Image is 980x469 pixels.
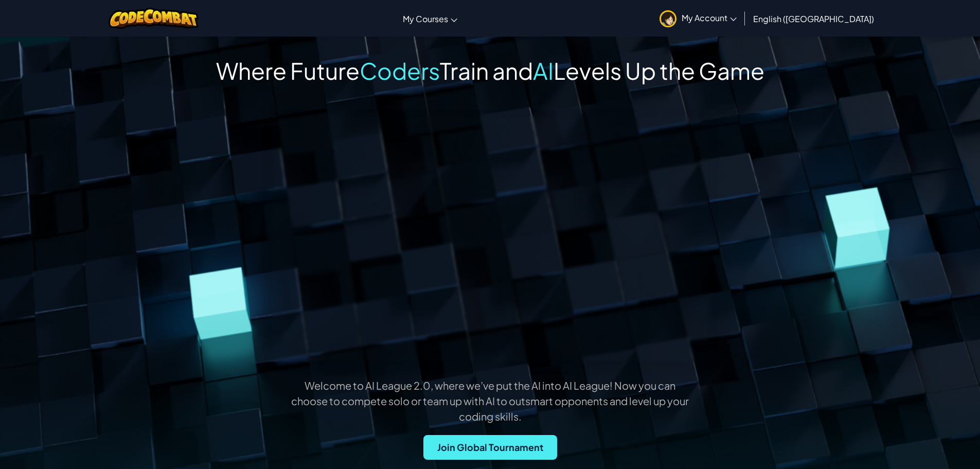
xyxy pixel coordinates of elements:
span: Where Future [216,56,360,85]
span: My Courses [403,13,448,24]
span: AI [533,56,554,85]
span: My Account [682,12,737,23]
p: Welcome to AI League 2.0, where we’ve put the AI into AI League! Now you can [121,378,860,393]
span: Coders [360,56,440,85]
p: choose to compete solo or team up with AI to outsmart opponents and level up your [121,394,860,408]
span: English ([GEOGRAPHIC_DATA]) [753,13,874,24]
span: Levels Up the Game [554,56,764,85]
img: avatar [660,10,676,27]
img: CodeCombat logo [109,8,199,29]
span: Train and [440,56,533,85]
a: My Courses [398,5,462,32]
a: My Account [654,2,742,34]
a: English ([GEOGRAPHIC_DATA]) [748,5,879,32]
button: Join Global Tournament [423,435,557,460]
p: coding skills. [121,409,860,424]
